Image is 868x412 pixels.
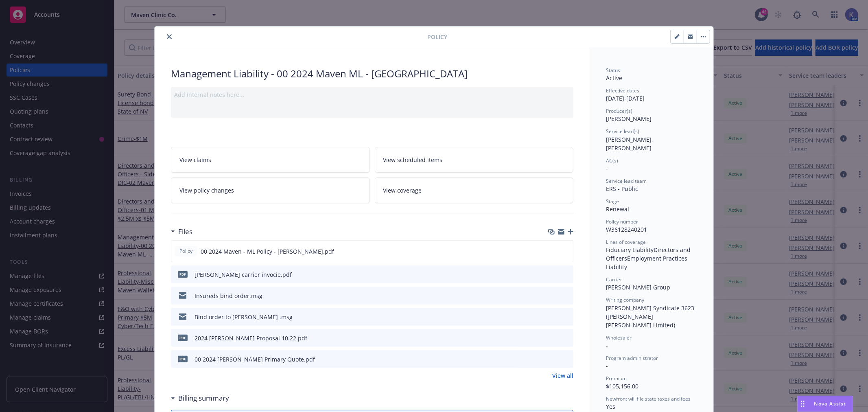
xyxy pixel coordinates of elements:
span: Lines of coverage [606,239,646,245]
button: close [164,32,174,42]
span: Policy number [606,218,638,225]
button: download file [550,313,556,321]
span: Yes [606,403,615,410]
div: Drag to move [798,396,808,412]
span: View scheduled items [383,156,443,164]
a: View claims [171,147,370,173]
span: $105,156.00 [606,382,638,390]
div: Billing summary [171,393,229,403]
div: Add internal notes here... [174,90,570,99]
span: ERS - Public [606,185,638,193]
span: W36128240201 [606,226,647,233]
button: preview file [563,313,570,321]
a: View policy changes [171,178,370,203]
span: pdf [178,356,188,362]
button: download file [550,291,556,300]
button: preview file [563,270,570,279]
span: Policy [427,33,447,41]
div: Files [171,226,192,237]
span: Writing company [606,296,644,303]
button: preview file [562,247,570,256]
span: View claims [179,156,211,164]
span: Premium [606,375,627,382]
span: View policy changes [179,186,234,195]
button: download file [550,355,556,364]
span: AC(s) [606,157,618,164]
span: Service lead(s) [606,128,639,135]
div: Bind order to [PERSON_NAME] .msg [195,313,293,321]
button: Nova Assist [797,396,853,412]
button: download file [550,270,556,279]
div: Management Liability - 00 2024 Maven ML - [GEOGRAPHIC_DATA] [171,67,573,81]
span: Policy [178,248,194,255]
span: Directors and Officers [606,246,692,262]
span: Carrier [606,276,622,283]
span: [PERSON_NAME] [606,115,652,123]
h3: Files [178,226,192,237]
div: 2024 [PERSON_NAME] Proposal 10.22.pdf [195,334,307,342]
div: 00 2024 [PERSON_NAME] Primary Quote.pdf [195,355,315,364]
span: - [606,164,608,172]
span: Stage [606,198,619,205]
span: Wholesaler [606,334,632,341]
span: 00 2024 Maven - ML Policy - [PERSON_NAME].pdf [201,247,334,256]
span: Renewal [606,205,629,213]
span: - [606,342,608,349]
button: preview file [563,334,570,342]
span: View coverage [383,186,422,195]
span: pdf [178,335,188,341]
span: Active [606,74,622,82]
span: Nova Assist [814,400,846,407]
span: Newfront will file state taxes and fees [606,395,691,402]
a: View coverage [375,178,574,203]
h3: Billing summary [178,393,229,403]
button: preview file [563,355,570,364]
button: download file [549,247,556,256]
a: View scheduled items [375,147,574,173]
span: [PERSON_NAME] Group [606,283,670,291]
span: Effective dates [606,87,639,94]
span: [PERSON_NAME] Syndicate 3623 ([PERSON_NAME] [PERSON_NAME] Limited) [606,304,696,329]
span: Program administrator [606,355,658,362]
span: Employment Practices Liability [606,254,689,271]
a: View all [552,371,573,380]
div: Insureds bind order.msg [195,291,262,300]
span: Service lead team [606,178,647,184]
span: Producer(s) [606,107,632,114]
span: - [606,362,608,370]
span: Status [606,67,620,74]
div: [PERSON_NAME] carrier invocie.pdf [195,270,292,279]
button: download file [550,334,556,342]
span: Fiduciary Liability [606,246,654,254]
button: preview file [563,291,570,300]
span: pdf [178,271,188,277]
div: [DATE] - [DATE] [606,87,697,103]
span: [PERSON_NAME], [PERSON_NAME] [606,136,655,152]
